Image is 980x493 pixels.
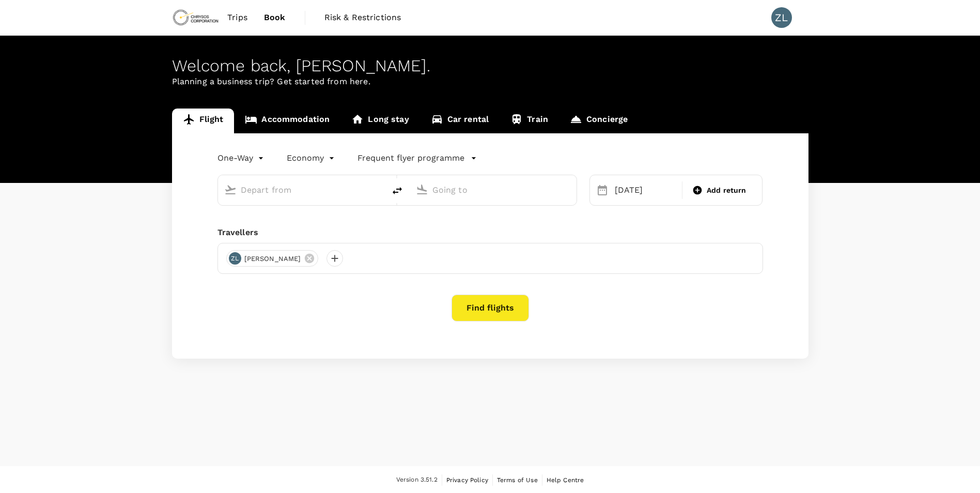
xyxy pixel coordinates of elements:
[172,75,808,88] p: Planning a business trip? Get started from here.
[287,150,337,166] div: Economy
[446,474,488,486] a: Privacy Policy
[771,7,792,28] div: ZL
[500,109,559,133] a: Train
[172,6,220,29] img: Chrysos Corporation
[559,109,639,133] a: Concierge
[217,150,266,166] div: One-Way
[217,226,763,239] div: Travellers
[569,189,571,191] button: Open
[227,11,247,24] span: Trips
[238,254,307,264] span: [PERSON_NAME]
[357,152,477,164] button: Frequent flyer programme
[234,109,340,133] a: Accommodation
[385,178,410,203] button: delete
[452,295,529,321] button: Find flights
[378,189,380,191] button: Open
[229,252,241,265] div: ZL
[226,250,319,267] div: ZL[PERSON_NAME]
[172,56,808,75] div: Welcome back , [PERSON_NAME] .
[547,476,584,484] span: Help Centre
[446,476,488,484] span: Privacy Policy
[340,109,419,133] a: Long stay
[432,182,555,198] input: Going to
[357,152,464,164] p: Frequent flyer programme
[324,11,401,24] span: Risk & Restrictions
[420,109,500,133] a: Car rental
[396,475,438,485] span: Version 3.51.2
[497,474,538,486] a: Terms of Use
[241,182,363,198] input: Depart from
[611,180,680,201] div: [DATE]
[497,476,538,484] span: Terms of Use
[707,185,746,196] span: Add return
[547,474,584,486] a: Help Centre
[172,109,235,133] a: Flight
[264,11,286,24] span: Book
